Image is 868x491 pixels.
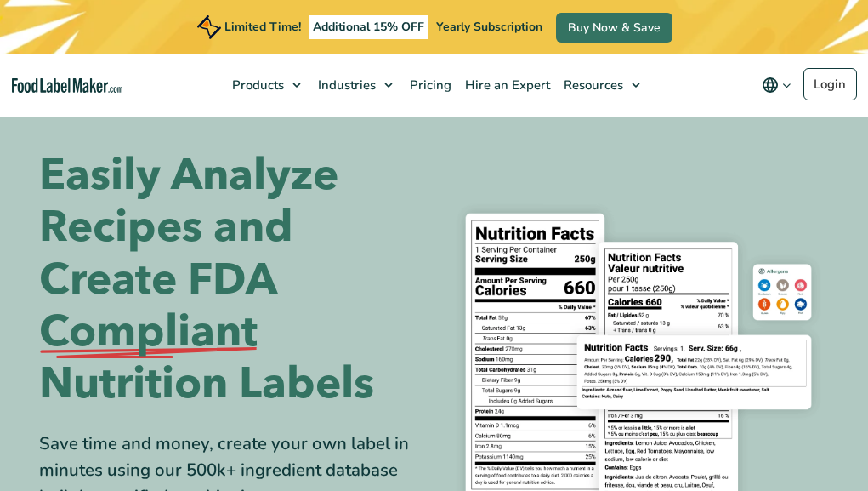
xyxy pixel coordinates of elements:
a: Login [803,68,857,100]
a: Products [224,54,309,116]
span: Yearly Subscription [436,19,542,35]
span: Resources [559,77,625,94]
a: Pricing [401,54,457,116]
h1: Easily Analyze Recipes and Create FDA Nutrition Labels [39,150,422,410]
a: Hire an Expert [457,54,555,116]
a: Food Label Maker homepage [12,78,122,93]
a: Industries [309,54,401,116]
a: Resources [555,54,649,116]
span: Industries [313,77,377,94]
a: Buy Now & Save [556,13,672,43]
span: Compliant [39,306,258,358]
span: Additional 15% OFF [309,15,428,39]
span: Hire an Expert [460,77,552,94]
button: Change language [750,68,803,102]
span: Products [227,77,286,94]
span: Pricing [405,77,453,94]
span: Limited Time! [224,19,301,35]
